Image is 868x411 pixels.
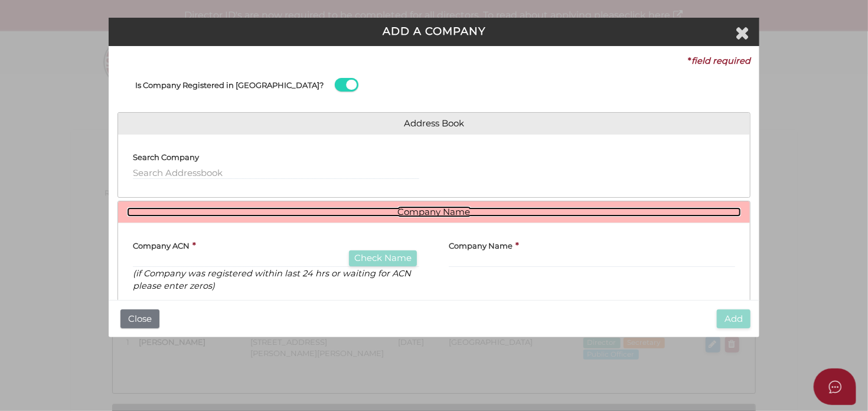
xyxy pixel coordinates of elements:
[133,268,411,291] i: (if Company was registered within last 24 hrs or waiting for ACN please enter zeros)
[127,207,742,217] a: Company Name
[814,368,856,405] button: Open asap
[717,309,750,329] button: Add
[120,309,159,329] button: Close
[133,242,190,250] h4: Company ACN
[449,242,513,250] h4: Company Name
[349,250,417,266] button: Check Name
